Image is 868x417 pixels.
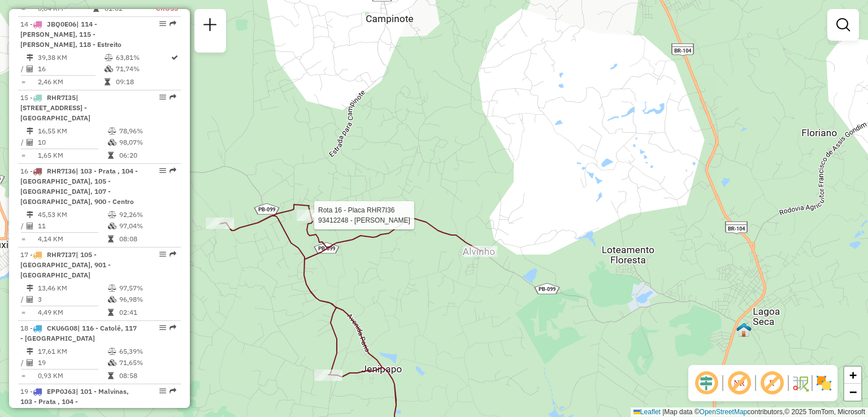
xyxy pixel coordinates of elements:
td: 17,61 KM [37,346,107,357]
span: | 114 - [PERSON_NAME], 115 - [PERSON_NAME], 118 - Estreito [20,20,121,49]
em: Opções [159,251,166,258]
em: Rota exportada [170,167,176,174]
i: % de utilização da cubagem [108,296,116,303]
td: = [20,76,26,88]
img: Fluxo de ruas [791,374,809,392]
i: Tempo total em rota [108,152,114,159]
img: Exibir/Ocultar setores [815,374,833,392]
td: = [20,370,26,381]
i: Distância Total [27,128,33,134]
td: 16,55 KM [37,125,107,137]
td: 97,04% [119,220,176,232]
td: = [20,150,26,161]
span: | [662,408,664,416]
td: 98,07% [119,137,176,148]
em: Opções [159,167,166,174]
span: | 103 - Prata , 104 - [GEOGRAPHIC_DATA], 105 - [GEOGRAPHIC_DATA], 107 - [GEOGRAPHIC_DATA], 900 - ... [20,167,138,206]
i: Tempo total em rota [105,79,110,85]
td: 13,46 KM [37,283,107,294]
td: / [20,294,26,305]
td: 78,96% [119,125,176,137]
td: 63,81% [115,52,170,63]
a: Leaflet [633,408,661,416]
i: Total de Atividades [27,223,33,229]
td: 4,49 KM [37,307,107,318]
td: / [20,357,26,368]
img: ZUMPY 1 - Interior - TP 24 [736,323,751,337]
td: 16 [37,63,104,75]
i: Distância Total [27,285,33,292]
span: − [849,385,857,399]
em: Rota exportada [170,388,176,394]
i: Total de Atividades [27,139,33,146]
em: Rota exportada [170,251,176,258]
em: Rota exportada [170,94,176,101]
td: 19 [37,357,107,368]
td: 11 [37,220,107,232]
i: % de utilização da cubagem [105,66,113,72]
i: Tempo total em rota [108,236,114,242]
td: = [20,3,26,14]
td: 2,46 KM [37,76,104,88]
td: Cross [155,3,179,14]
span: 15 - [20,93,90,122]
i: Distância Total [27,211,33,218]
td: 02:41 [119,307,176,318]
td: / [20,63,26,75]
td: 06:20 [119,150,176,161]
i: % de utilização do peso [108,348,116,355]
span: RHR7I36 [47,167,76,175]
i: % de utilização do peso [108,211,116,218]
span: JBQ0E06 [47,20,76,28]
td: 71,74% [115,63,170,75]
a: Zoom out [844,384,861,401]
em: Opções [159,388,166,394]
em: Opções [159,324,166,331]
i: % de utilização do peso [108,128,116,134]
i: % de utilização do peso [108,285,116,292]
span: 18 - [20,324,137,342]
td: 0,93 KM [37,370,107,381]
td: 10 [37,137,107,148]
div: Map data © contributors,© 2025 TomTom, Microsoft [631,407,868,417]
td: 01:02 [104,3,155,14]
span: 14 - [20,20,121,49]
a: Zoom in [844,367,861,384]
em: Rota exportada [170,20,176,27]
span: Exibir NR [726,370,753,397]
td: / [20,220,26,232]
td: 96,98% [119,294,176,305]
span: | 101 - Malvinas, 103 - Prata , 104 - [GEOGRAPHIC_DATA] [20,387,129,416]
span: 17 - [20,250,111,279]
span: | [STREET_ADDRESS] - [GEOGRAPHIC_DATA] [20,93,90,122]
i: Total de Atividades [27,296,33,303]
span: | 116 - Catolé, 117 - [GEOGRAPHIC_DATA] [20,324,137,342]
i: % de utilização do peso [105,54,113,61]
span: | 105 - [GEOGRAPHIC_DATA], 901 - [GEOGRAPHIC_DATA] [20,250,111,279]
td: 08:58 [119,370,176,381]
span: CKU6G08 [47,324,77,332]
em: Rota exportada [170,324,176,331]
i: Rota otimizada [171,54,178,61]
a: OpenStreetMap [700,408,748,416]
td: 97,57% [119,283,176,294]
i: Tempo total em rota [108,372,114,379]
td: 45,53 KM [37,209,107,220]
em: Opções [159,94,166,101]
td: 3 [37,294,107,305]
td: 1,65 KM [37,150,107,161]
span: EPP0J63 [47,387,76,396]
td: 92,26% [119,209,176,220]
td: 39,38 KM [37,52,104,63]
span: Ocultar deslocamento [693,370,720,397]
td: = [20,307,26,318]
td: 09:18 [115,76,170,88]
td: 0,04 KM [37,3,93,14]
td: 08:08 [119,233,176,245]
td: / [20,137,26,148]
span: + [849,368,857,382]
a: Exibir filtros [832,14,854,36]
i: Distância Total [27,348,33,355]
i: Total de Atividades [27,359,33,366]
i: Tempo total em rota [108,309,114,316]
